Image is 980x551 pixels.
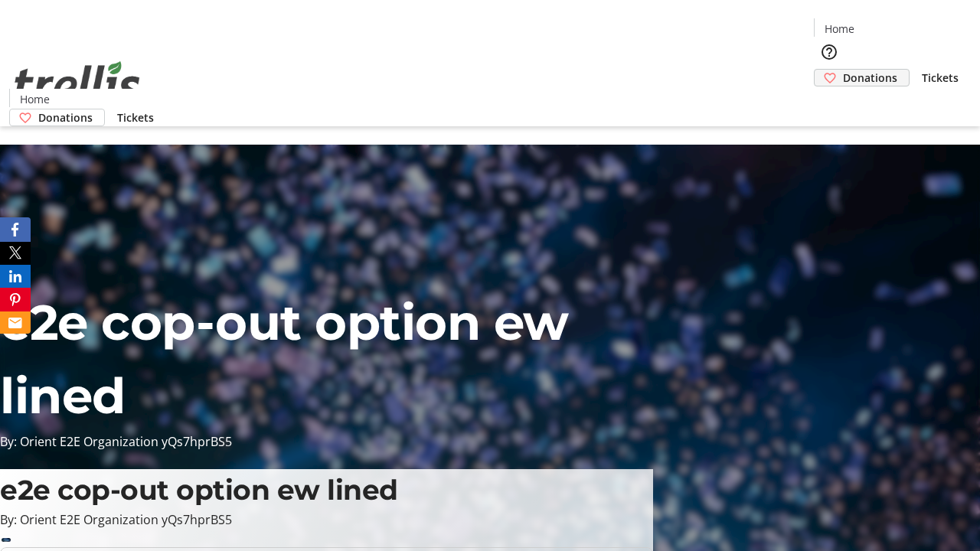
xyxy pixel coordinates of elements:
span: Donations [38,109,93,126]
span: Donations [843,70,897,86]
img: Orient E2E Organization yQs7hprBS5's Logo [9,44,145,121]
a: Home [815,21,864,37]
button: Help [814,37,844,67]
a: Tickets [105,109,166,126]
span: Tickets [922,70,959,86]
a: Donations [814,69,910,86]
span: Home [20,91,50,107]
a: Donations [9,109,105,126]
button: Cart [814,86,844,117]
a: Tickets [910,70,971,86]
span: Tickets [117,109,154,126]
span: Home [825,21,854,37]
a: Home [10,91,59,107]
